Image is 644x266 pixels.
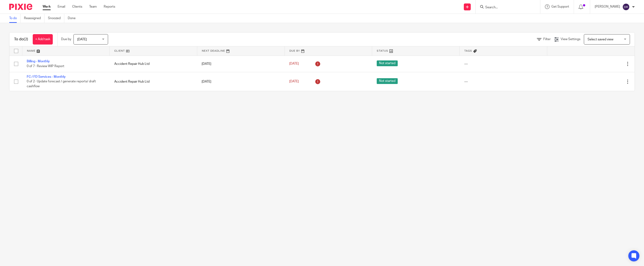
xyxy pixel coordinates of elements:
[377,78,398,84] span: Not started
[24,37,28,41] span: (2)
[197,56,285,72] td: [DATE]
[485,6,526,10] input: Search
[595,4,620,9] p: [PERSON_NAME]
[622,3,630,11] img: svg%3E
[110,56,197,72] td: Accident Repair Hub Ltd
[197,72,285,91] td: [DATE]
[68,14,79,23] a: Done
[464,62,543,66] div: ---
[89,4,97,9] a: Team
[77,38,87,41] span: [DATE]
[27,75,66,78] a: FC / FD Services - Monthly
[464,50,472,52] span: Tags
[58,4,65,9] a: Email
[464,79,543,84] div: ---
[543,38,551,41] span: Filter
[27,65,64,68] span: 0 of 7 · Review WIP Report
[9,14,21,23] a: To do
[561,38,580,41] span: View Settings
[72,4,82,9] a: Clients
[110,72,197,91] td: Accident Repair Hub Ltd
[43,4,51,9] a: Work
[377,60,398,66] span: Not started
[27,80,96,88] span: 0 of 2 · Update forecast / generate reports/ draft cashflow
[14,37,28,42] h1: To do
[48,14,64,23] a: Snoozed
[33,34,53,45] a: + Add task
[289,80,299,83] span: [DATE]
[9,4,32,10] img: Pixie
[289,62,299,66] span: [DATE]
[24,14,44,23] a: Reassigned
[104,4,115,9] a: Reports
[27,60,50,63] a: Billing - Monthly
[551,5,569,8] span: Get Support
[61,37,71,42] p: Due by
[588,38,613,41] span: Select saved view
